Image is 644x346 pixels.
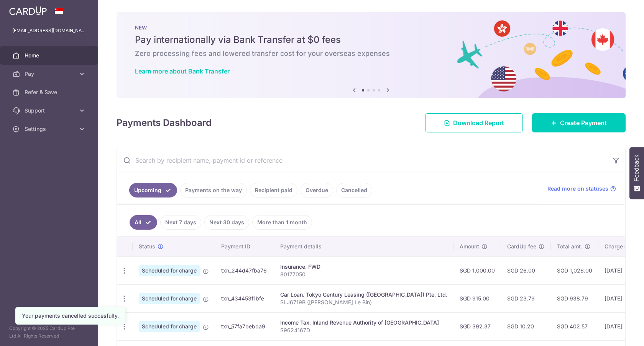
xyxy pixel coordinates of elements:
[547,185,608,193] span: Read more on statuses
[551,284,598,312] td: SGD 938.79
[547,185,616,193] a: Read more on statuses
[135,49,607,58] h6: Zero processing fees and lowered transfer cost for your overseas expenses
[12,27,86,34] p: [EMAIL_ADDRESS][DOMAIN_NAME]
[204,215,249,230] a: Next 30 days
[25,52,75,59] span: Home
[595,323,636,342] iframe: Opens a widget where you can find more information
[453,284,501,312] td: SGD 915.00
[557,243,582,250] span: Total amt.
[453,256,501,284] td: SGD 1,000.00
[501,256,551,284] td: SGD 26.00
[336,183,372,197] a: Cancelled
[532,113,626,132] a: Create Payment
[139,265,200,276] span: Scheduled for charge
[551,312,598,340] td: SGD 402.57
[274,237,453,256] th: Payment details
[453,118,504,127] span: Download Report
[280,299,447,306] p: SLJ6719B ([PERSON_NAME] Le Bin)
[507,243,536,250] span: CardUp fee
[501,312,551,340] td: SGD 10.20
[25,70,75,78] span: Pay
[453,312,501,340] td: SGD 392.37
[301,183,333,197] a: Overdue
[629,147,644,199] button: Feedback - Show survey
[180,183,247,197] a: Payments on the way
[135,67,230,75] a: Learn more about Bank Transfer
[501,284,551,312] td: SGD 23.79
[252,215,312,230] a: More than 1 month
[117,12,626,98] img: Bank transfer banner
[425,113,523,132] a: Download Report
[25,107,75,114] span: Support
[460,243,479,250] span: Amount
[250,183,297,197] a: Recipient paid
[139,243,155,250] span: Status
[25,125,75,133] span: Settings
[135,24,607,31] p: NEW
[633,155,640,181] span: Feedback
[215,312,274,340] td: txn_57fa7bebba9
[280,291,447,299] div: Car Loan. Tokyo Century Leasing ([GEOGRAPHIC_DATA]) Pte. Ltd.
[215,284,274,312] td: txn_434453f1bfe
[25,88,75,96] span: Refer & Save
[605,243,636,250] span: Charge date
[9,6,47,15] img: CardUp
[139,293,200,304] span: Scheduled for charge
[130,215,157,230] a: All
[215,237,274,256] th: Payment ID
[551,256,598,284] td: SGD 1,026.00
[560,118,607,127] span: Create Payment
[280,263,447,271] div: Insurance. FWD
[135,34,607,46] h5: Pay internationally via Bank Transfer at $0 fees
[22,312,119,320] div: Your payments cancelled succesfully.
[160,215,201,230] a: Next 7 days
[117,116,212,130] h4: Payments Dashboard
[280,319,447,326] div: Income Tax. Inland Revenue Authority of [GEOGRAPHIC_DATA]
[129,183,177,197] a: Upcoming
[280,271,447,278] p: 80177050
[117,148,607,173] input: Search by recipient name, payment id or reference
[280,326,447,334] p: S9624167D
[215,256,274,284] td: txn_244d47fba76
[139,321,200,332] span: Scheduled for charge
